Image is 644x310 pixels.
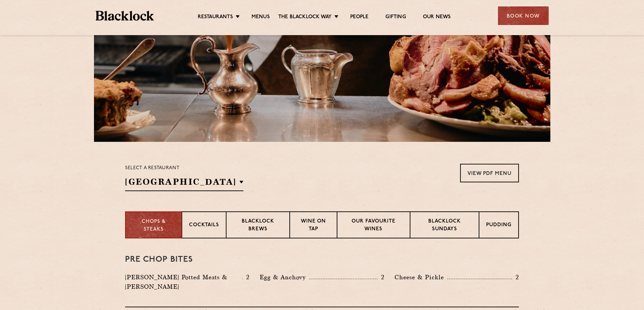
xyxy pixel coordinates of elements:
p: [PERSON_NAME] Potted Meats & [PERSON_NAME] [125,273,242,291]
a: View PDF Menu [460,164,519,182]
p: Pudding [486,222,511,230]
p: 2 [512,273,519,282]
a: Our News [423,14,451,21]
p: Egg & Anchovy [260,273,309,282]
p: Cocktails [189,222,219,230]
h2: [GEOGRAPHIC_DATA] [125,176,243,191]
a: Gifting [385,14,406,21]
a: People [350,14,368,21]
a: The Blacklock Way [278,14,332,21]
a: Restaurants [198,14,233,21]
a: Menus [252,14,270,21]
p: Cheese & Pickle [395,273,447,282]
p: Wine on Tap [297,218,330,234]
p: Our favourite wines [344,218,403,234]
h3: Pre Chop Bites [125,255,519,264]
p: 2 [378,273,384,282]
p: Blacklock Sundays [417,218,472,234]
img: BL_Textured_Logo-footer-cropped.svg [96,11,154,21]
p: Select a restaurant [125,164,243,173]
p: Chops & Steaks [133,218,175,233]
p: 2 [243,273,249,282]
div: Book Now [498,6,549,25]
p: Blacklock Brews [233,218,283,234]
